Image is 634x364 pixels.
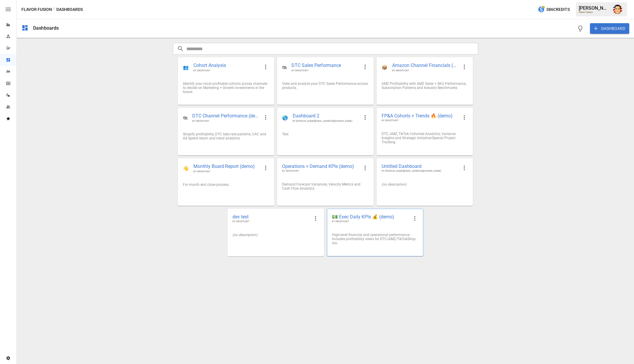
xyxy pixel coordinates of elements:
div: AMZ Profitability with AMZ Sales + SKU Performance, Subscription Patterns and Industry Benchmarks [382,82,468,90]
span: BY DRIVEPOINT [282,169,359,173]
div: 👋 [183,166,189,171]
span: Cohort Analysis [193,62,260,69]
div: Flavor Fusion [579,11,609,14]
div: 📦 [382,65,387,70]
span: Dashboard 2 [293,113,359,119]
span: dev test [232,214,309,220]
span: Untitled Dashboard [382,163,458,169]
div: Identify your most profitable cohorts across channels to decide on Marketing + Growth investments... [183,82,269,94]
button: 386Credits [535,4,572,15]
span: 💵 Exec Daily KPIs 💰 (demo) [332,214,409,220]
div: Demand Forecast Variances, Velocity Metrics and Cash Flow Analytics [282,182,368,191]
div: For month end close process. [183,183,269,187]
button: Flavor Fusion [21,6,52,13]
span: BY DRIVEPOINT [232,220,309,223]
div: Shopify profitability, DTC take rate patterns, CAC and Ad Spend return and trend analytics [183,132,269,140]
div: 🛍 [183,115,188,121]
span: Monthly Board Report (demo) [193,163,260,170]
div: Dashboards [33,25,59,31]
span: BY DRIVEPOINT [192,119,260,123]
span: DTC Sales Performance [291,62,359,69]
div: (no description) [382,182,468,186]
div: High-level financial and operational performance. Includes profitability views for DTC/AMZ/TikTok... [332,233,418,245]
div: 🌎 [282,115,288,121]
span: FP&A Cohorts + Trends 🔥 (demo) [382,113,458,119]
span: Amazon Channel Financials (demo) [392,62,458,69]
img: Austin Gardner-Smith [613,5,622,14]
button: Austin Gardner-Smith [609,1,626,18]
span: BY DRIVEPOINT [392,69,458,72]
span: BY DRIVEPOINT [193,170,260,173]
div: DTC, AMZ, TikTok Cohorted Analytics, Variance Insights and Strategic Initiative/Special Project T... [382,132,468,144]
span: DTC Channel Performance (demo) [192,113,260,119]
button: DASHBOARD [590,23,629,34]
div: / [53,6,55,13]
span: BY DRIVEPOINT [193,69,260,72]
div: (no description) [232,233,319,237]
span: 386 Credits [546,6,570,13]
span: BY DRIVEPOINT [291,69,359,72]
div: 👥 [183,65,189,70]
div: View and analyze your DTC Sales Performance across products. [282,82,368,90]
span: BY DRIVEPOINT [332,220,409,223]
div: 🛍 [282,65,287,70]
span: BY [PERSON_NAME][EMAIL_ADDRESS][DOMAIN_NAME] [382,169,458,173]
div: [PERSON_NAME] [579,5,609,11]
span: BY DRIVEPOINT [382,119,458,122]
div: Test [282,132,368,136]
span: Operations + Demand KPIs (demo) [282,163,359,169]
span: BY [PERSON_NAME][EMAIL_ADDRESS][DOMAIN_NAME] [293,119,359,123]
